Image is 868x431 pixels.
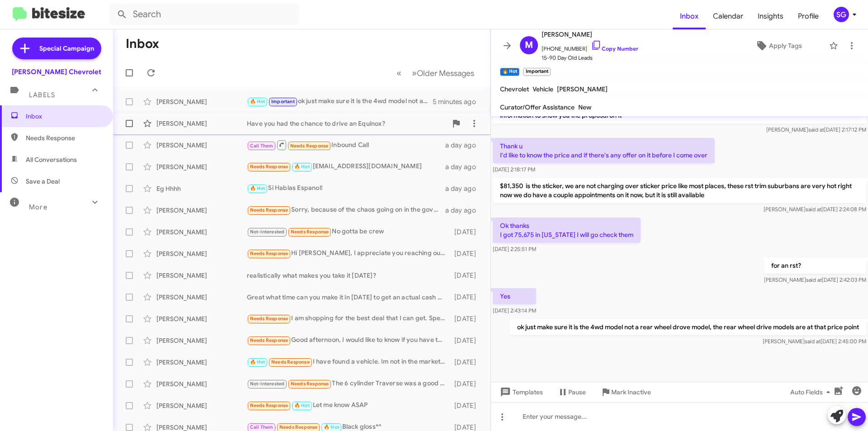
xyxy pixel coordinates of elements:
p: Thank u I'd like to know the price and if there's any offer on it before I come over [493,138,715,163]
span: » [412,67,417,79]
span: Call Them [250,143,274,149]
div: [PERSON_NAME] [156,271,247,280]
div: [PERSON_NAME] [156,336,247,345]
a: Inbox [673,3,706,29]
span: [PERSON_NAME] [DATE] 2:24:08 PM [764,206,866,213]
div: [PERSON_NAME] [156,379,247,388]
div: ok just make sure it is the 4wd model not a rear wheel drove model, the rear wheel drive models a... [247,96,433,107]
div: [PERSON_NAME] [156,401,247,410]
p: $81,350 is the sticker, we are not charging over sticker price like most places, these rst trim s... [493,178,866,203]
small: Important [523,68,550,76]
span: Mark Inactive [611,384,651,400]
span: More [29,203,47,211]
span: Needs Response [250,403,288,408]
div: Good afternoon, I would like to know if you have the Cadillac, and when I can go to check if I ca... [247,335,450,346]
span: [DATE] 2:43:14 PM [493,307,536,314]
div: 5 minutes ago [433,97,483,106]
div: [PERSON_NAME] [156,293,247,302]
nav: Page navigation example [392,64,480,82]
div: [PERSON_NAME] [156,206,247,215]
div: Let me know ASAP [247,400,450,411]
span: Call Them [250,424,274,430]
div: a day ago [445,206,483,215]
div: No gotta be crew [247,227,450,237]
a: Copy Number [591,45,638,52]
span: Pause [568,384,586,400]
div: SG [834,7,849,22]
div: [PERSON_NAME] [156,358,247,367]
h1: Inbox [126,37,159,51]
input: Search [109,4,299,25]
button: Apply Tags [732,38,825,54]
div: I have found a vehicle. Im not in the market anymore [247,357,450,367]
div: realistically what makes you take it [DATE]? [247,271,450,280]
div: a day ago [445,162,483,171]
span: Apply Tags [769,38,802,54]
div: [EMAIL_ADDRESS][DOMAIN_NAME] [247,161,445,172]
span: Labels [29,91,55,99]
span: Special Campaign [39,44,94,53]
span: All Conversations [26,155,77,164]
div: [DATE] [450,314,483,323]
div: [PERSON_NAME] [156,162,247,171]
span: Needs Response [290,143,329,149]
a: Insights [750,3,791,29]
span: Needs Response [250,337,288,343]
div: [PERSON_NAME] [156,141,247,150]
span: 🔥 Hot [250,99,265,104]
div: [PERSON_NAME] [156,119,247,128]
span: said at [808,126,824,133]
span: 15-90 Day Old Leads [542,53,638,62]
div: [DATE] [450,379,483,388]
p: ok just make sure it is the 4wd model not a rear wheel drove model, the rear wheel drive models a... [510,319,866,335]
button: Previous [391,64,407,82]
p: Yes [493,288,536,304]
span: said at [806,206,821,213]
div: Have you had the chance to drive an Equinox? [247,119,447,128]
span: Needs Response [279,424,318,430]
span: said at [806,276,822,283]
p: Ok thanks I got 75,675 in [US_STATE] I will go check them [493,218,641,243]
span: [PERSON_NAME] [DATE] 2:17:12 PM [766,126,866,133]
button: Auto Fields [783,384,841,400]
div: I am shopping for the best deal that I can get. Specifically looking for 0% interest on end of ye... [247,313,450,324]
span: 🔥 Hot [250,185,265,191]
span: Needs Response [250,164,288,170]
span: Needs Response [250,251,288,256]
span: Calendar [706,3,750,29]
span: Needs Response [250,207,288,213]
div: Inbound Call [247,139,445,151]
span: [PHONE_NUMBER] [542,40,638,53]
span: [PERSON_NAME] [DATE] 2:42:03 PM [764,276,866,283]
span: Auto Fields [790,384,834,400]
span: Inbox [26,112,103,121]
span: Needs Response [291,229,329,235]
div: Eg Hhhh [156,184,247,193]
span: 🔥 Hot [250,359,265,365]
span: « [396,67,401,79]
div: [PERSON_NAME] [156,249,247,258]
small: 🔥 Hot [500,68,519,76]
span: Needs Response [250,316,288,322]
button: Mark Inactive [593,384,658,400]
span: 🔥 Hot [294,403,310,408]
span: Needs Response [26,133,103,142]
div: [DATE] [450,293,483,302]
div: a day ago [445,184,483,193]
a: Profile [791,3,826,29]
div: [DATE] [450,227,483,237]
span: Needs Response [291,381,329,387]
span: Vehicle [533,85,553,93]
span: [DATE] 2:18:17 PM [493,166,535,173]
div: Sorry, because of the chaos going on in the government, I have to put a pause on my interest for ... [247,205,445,215]
span: said at [805,338,821,345]
span: [PERSON_NAME] [DATE] 2:45:00 PM [763,338,866,345]
div: [DATE] [450,358,483,367]
button: SG [826,7,858,22]
div: a day ago [445,141,483,150]
span: New [578,103,591,111]
div: The 6 cylinder Traverse was a good vehicle with nice power and a smooth, quiet ride. The new trav... [247,379,450,389]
